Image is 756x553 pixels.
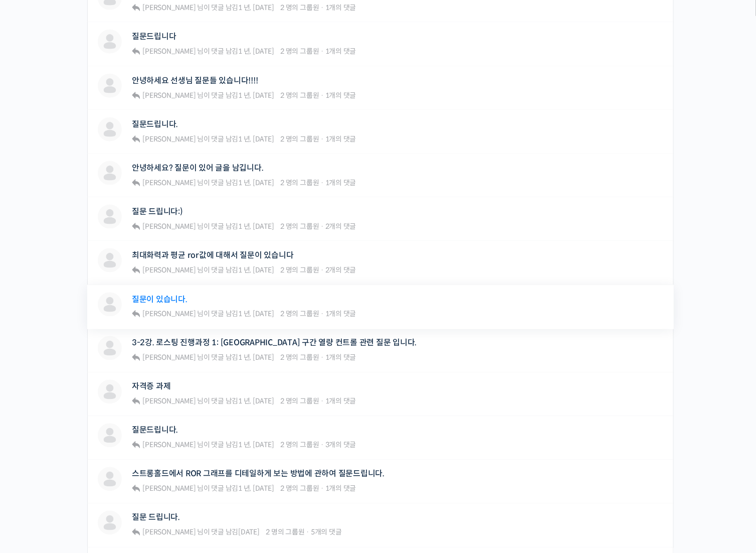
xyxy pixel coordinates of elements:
span: [PERSON_NAME] [143,484,196,493]
span: [PERSON_NAME] [143,178,196,187]
a: [PERSON_NAME] [141,265,196,274]
a: 1 년, [DATE] [238,265,274,274]
span: [PERSON_NAME] [143,265,196,274]
a: 자격증 과제 [132,382,171,391]
a: [PERSON_NAME] [141,91,196,100]
a: [PERSON_NAME] [141,484,196,493]
span: 2 명의 그룹원 [280,310,319,319]
span: · [320,134,324,144]
span: · [320,222,324,231]
span: 님이 댓글 남김 [141,222,274,231]
a: 질문 드립니다:) [132,207,183,216]
span: 2 명의 그룹원 [280,222,319,231]
span: 님이 댓글 남김 [141,353,274,362]
a: 1 년, [DATE] [238,397,274,406]
span: [PERSON_NAME] [143,528,196,537]
span: · [320,91,324,100]
span: · [320,3,324,12]
span: 2개의 댓글 [325,222,356,231]
a: [PERSON_NAME] [141,441,196,450]
span: 5개의 댓글 [311,528,342,537]
span: 님이 댓글 남김 [141,47,274,56]
a: 1 년, [DATE] [238,3,274,12]
span: 1개의 댓글 [325,353,356,362]
a: [PERSON_NAME] [141,134,196,144]
span: [PERSON_NAME] [143,353,196,362]
span: 님이 댓글 남김 [141,178,274,187]
a: [PERSON_NAME] [141,528,196,537]
a: 1 년, [DATE] [238,178,274,187]
a: 안녕하세요 선생님 질문들 있습니다!!!! [132,76,258,85]
a: [PERSON_NAME] [141,353,196,362]
a: 최대화력과 평균 ror값에 대해서 질문이 있습니다 [132,250,294,260]
span: [PERSON_NAME] [143,91,196,100]
a: 1 년, [DATE] [238,441,274,450]
a: 설정 [129,318,193,343]
span: 1개의 댓글 [325,397,356,406]
a: 1 년, [DATE] [238,91,274,100]
a: 1 년, [DATE] [238,47,274,56]
span: 2 명의 그룹원 [280,441,319,450]
a: [PERSON_NAME] [141,47,196,56]
span: [PERSON_NAME] [143,47,196,56]
a: 안녕하세요? 질문이 있어 글을 남깁니다. [132,163,264,173]
a: 홈 [3,318,66,343]
a: [PERSON_NAME] [141,3,196,12]
a: 1 년, [DATE] [238,222,274,231]
span: · [320,310,324,319]
a: 스트롱홀드에서 ROR 그래프를 디테일하게 보는 방법에 관하여 질문드립니다. [132,469,385,479]
span: 님이 댓글 남김 [141,3,274,12]
span: 님이 댓글 남김 [141,397,274,406]
span: · [306,528,309,537]
span: 1개의 댓글 [325,178,356,187]
span: 홈 [32,333,38,341]
a: [PERSON_NAME] [141,310,196,319]
span: 님이 댓글 남김 [141,484,274,493]
span: 2개의 댓글 [325,265,356,274]
span: [PERSON_NAME] [143,441,196,450]
a: 1 년, [DATE] [238,134,274,144]
span: 2 명의 그룹원 [280,265,319,274]
span: 1개의 댓글 [325,91,356,100]
a: 1 년, [DATE] [238,353,274,362]
span: 2 명의 그룹원 [280,134,319,144]
span: · [320,441,324,450]
span: 1개의 댓글 [325,47,356,56]
span: 2 명의 그룹원 [280,397,319,406]
span: 2 명의 그룹원 [280,484,319,493]
span: · [320,353,324,362]
a: 질문드립니다 [132,32,176,41]
span: 2 명의 그룹원 [280,178,319,187]
span: [PERSON_NAME] [143,222,196,231]
span: · [320,265,324,274]
a: 3-2강. 로스팅 진행과정 1: [GEOGRAPHIC_DATA] 구간 열량 컨트롤 관련 질문 입니다. [132,338,417,348]
span: · [320,484,324,493]
span: 대화 [92,334,104,342]
span: 님이 댓글 남김 [141,310,274,319]
span: 1개의 댓글 [325,3,356,12]
span: 3개의 댓글 [325,441,356,450]
span: 님이 댓글 남김 [141,134,274,144]
a: [PERSON_NAME] [141,178,196,187]
span: 설정 [155,333,167,341]
span: · [320,47,324,56]
span: 님이 댓글 남김 [141,91,274,100]
a: [PERSON_NAME] [141,222,196,231]
span: 2 명의 그룹원 [280,3,319,12]
a: 질문드립니다. [132,119,178,129]
a: [DATE] [238,528,260,537]
span: 2 명의 그룹원 [280,91,319,100]
span: 2 명의 그룹원 [280,353,319,362]
span: [PERSON_NAME] [143,134,196,144]
span: [PERSON_NAME] [143,310,196,319]
span: [PERSON_NAME] [143,397,196,406]
span: 1개의 댓글 [325,310,356,319]
a: 질문이 있습니다. [132,295,187,304]
span: 1개의 댓글 [325,134,356,144]
span: 2 명의 그룹원 [280,47,319,56]
a: 대화 [66,318,129,343]
span: 님이 댓글 남김 [141,528,260,537]
span: 1개의 댓글 [325,484,356,493]
a: 질문드립니다. [132,426,178,435]
a: [PERSON_NAME] [141,397,196,406]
